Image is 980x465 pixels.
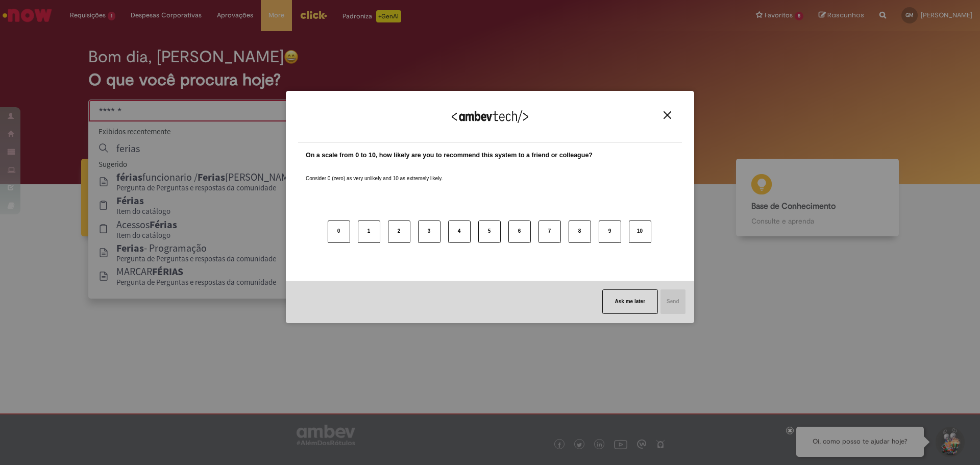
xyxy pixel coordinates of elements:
button: 2 [388,221,410,243]
button: 3 [418,221,440,243]
button: 8 [569,221,591,243]
button: 5 [478,221,501,243]
button: 9 [599,221,621,243]
button: 10 [629,221,651,243]
button: 6 [508,221,531,243]
button: 4 [448,221,471,243]
img: Logo Ambevtech [452,110,528,123]
button: Close [660,111,674,119]
button: Ask me later [602,289,658,314]
label: Consider 0 (zero) as very unlikely and 10 as extremely likely. [306,163,443,182]
button: 1 [358,221,380,243]
button: 0 [328,221,350,243]
button: 7 [538,221,561,243]
label: On a scale from 0 to 10, how likely are you to recommend this system to a friend or colleague? [306,151,593,160]
img: Close [664,111,671,119]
